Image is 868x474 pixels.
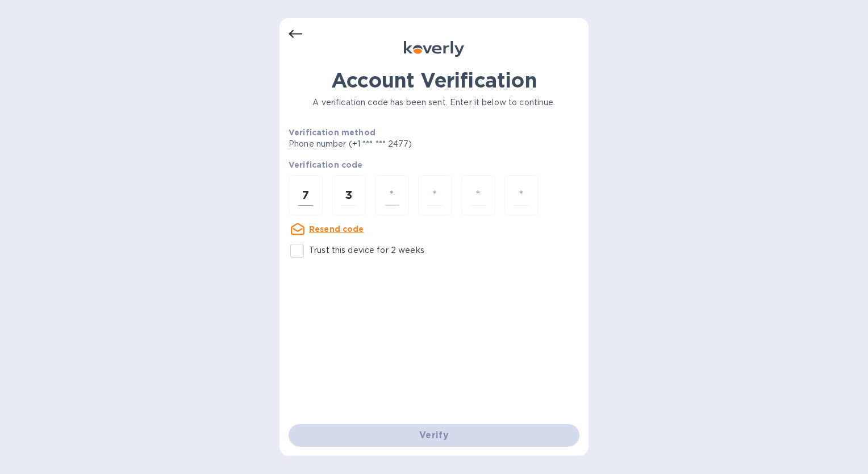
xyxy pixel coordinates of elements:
[309,224,364,234] u: Resend code
[289,97,579,109] p: A verification code has been sent. Enter it below to continue.
[289,68,579,92] h1: Account Verification
[289,159,579,171] p: Verification code
[289,128,375,137] b: Verification method
[309,244,424,256] p: Trust this device for 2 weeks
[289,138,499,150] p: Phone number (+1 *** *** 2477)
